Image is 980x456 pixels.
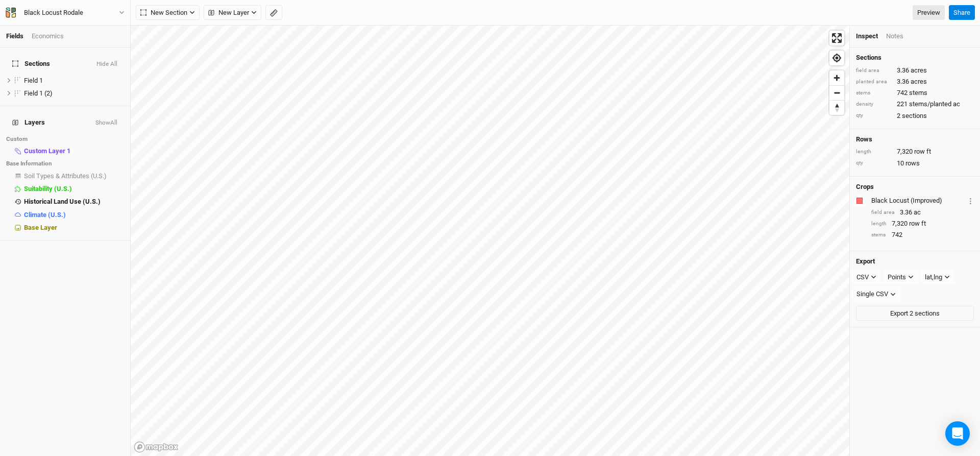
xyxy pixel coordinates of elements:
[883,270,918,285] button: Points
[949,5,975,20] button: Share
[871,230,974,239] div: 742
[905,159,920,168] span: rows
[829,86,844,100] span: Zoom out
[914,208,921,217] span: ac
[856,183,874,191] h4: Crops
[913,5,945,20] a: Preview
[920,270,954,285] button: lat,lng
[24,8,83,18] div: Black Locust Rodale
[204,5,261,20] button: New Layer
[856,306,974,321] button: Export 2 sections
[265,5,282,20] button: Shortcut: M
[856,147,974,156] div: 7,320
[829,85,844,100] button: Zoom out
[24,147,124,155] div: Custom Layer 1
[24,224,124,232] div: Base Layer
[140,8,187,18] span: New Section
[886,32,903,41] div: Notes
[856,257,974,266] h4: Export
[24,224,57,231] span: Base Layer
[208,8,249,18] span: New Layer
[856,272,869,282] div: CSV
[96,61,118,68] button: Hide All
[829,51,844,65] button: Find my location
[888,272,906,282] div: Points
[909,100,960,109] span: stems/planted ac
[856,148,892,156] div: length
[856,32,878,41] div: Inspect
[24,89,124,98] div: Field 1 (2)
[871,231,887,239] div: stems
[856,289,888,299] div: Single CSV
[902,111,927,121] span: sections
[856,88,974,98] div: 742
[856,66,974,75] div: 3.36
[856,159,892,167] div: qty
[909,219,926,228] span: row ft
[24,77,124,85] div: Field 1
[852,286,900,302] button: Single CSV
[24,147,70,155] span: Custom Layer 1
[24,172,124,180] div: Soil Types & Attributes (U.S.)
[856,111,974,121] div: 2
[136,5,200,20] button: New Section
[945,421,970,446] div: Open Intercom Messenger
[856,159,974,168] div: 10
[856,112,892,119] div: qty
[24,185,72,193] span: Suitability (U.S.)
[12,118,45,127] span: Layers
[852,270,881,285] button: CSV
[909,88,927,98] span: stems
[856,54,974,62] h4: Sections
[967,195,974,206] button: Crop Usage
[911,77,927,86] span: acres
[871,196,965,205] div: Black Locust (Improved)
[12,60,50,68] span: Sections
[24,89,53,97] span: Field 1 (2)
[24,198,101,205] span: Historical Land Use (U.S.)
[131,26,849,456] canvas: Map
[24,211,66,219] span: Climate (U.S.)
[95,119,118,127] button: ShowAll
[32,32,64,41] div: Economics
[856,67,892,75] div: field area
[871,219,974,228] div: 7,320
[829,100,844,115] button: Reset bearing to north
[925,272,942,282] div: lat,lng
[856,77,974,86] div: 3.36
[856,101,892,108] div: density
[856,135,974,143] h4: Rows
[871,209,895,217] div: field area
[6,32,23,40] a: Fields
[911,66,927,75] span: acres
[856,100,974,109] div: 221
[829,31,844,45] button: Enter fullscreen
[134,441,179,453] a: Mapbox logo
[871,220,887,228] div: length
[24,211,124,219] div: Climate (U.S.)
[24,198,124,206] div: Historical Land Use (U.S.)
[856,78,892,86] div: planted area
[829,101,844,115] span: Reset bearing to north
[856,89,892,97] div: stems
[829,70,844,85] button: Zoom in
[5,7,125,18] button: Black Locust Rodale
[914,147,931,156] span: row ft
[24,77,43,84] span: Field 1
[24,172,107,180] span: Soil Types & Attributes (U.S.)
[871,208,974,217] div: 3.36
[24,185,124,193] div: Suitability (U.S.)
